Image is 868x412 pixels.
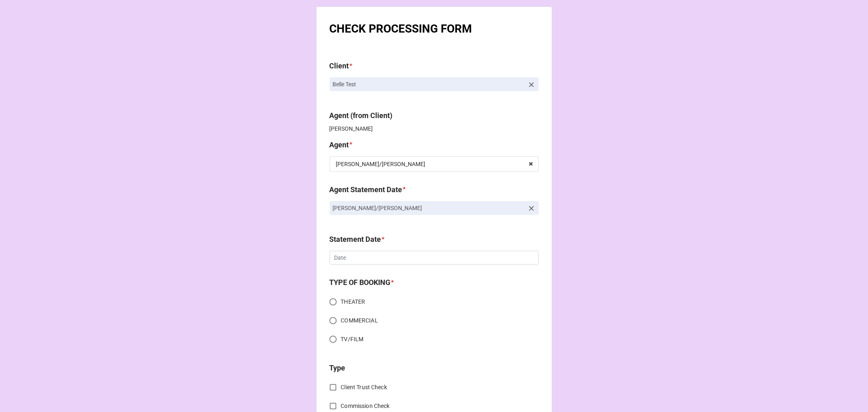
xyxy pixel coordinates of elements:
p: Belle Test [333,80,524,88]
p: [PERSON_NAME]/[PERSON_NAME] [333,204,524,212]
span: Commission Check [341,402,390,410]
span: COMMERCIAL [341,316,378,325]
label: Client [330,60,349,72]
span: Client Trust Check [341,383,387,392]
span: THEATER [341,298,365,306]
input: Date [330,251,539,265]
b: Agent (from Client) [330,111,393,120]
label: Agent [330,139,349,151]
label: Type [330,362,345,374]
label: Agent Statement Date [330,184,402,195]
b: CHECK PROCESSING FORM [330,22,472,35]
label: TYPE OF BOOKING [330,277,391,288]
label: Statement Date [330,234,381,245]
span: TV/FILM [341,335,364,344]
p: [PERSON_NAME] [330,125,539,133]
div: [PERSON_NAME]/[PERSON_NAME] [336,161,426,167]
